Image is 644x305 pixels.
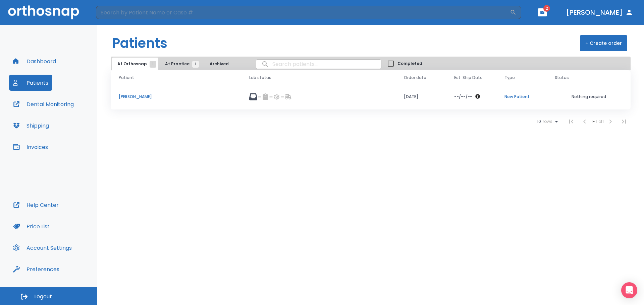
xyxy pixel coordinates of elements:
img: Orthosnap [8,5,79,19]
div: Tooltip anchor [58,266,64,272]
span: rows [541,119,552,124]
span: Order date [404,75,426,81]
span: Est. Ship Date [454,75,483,81]
button: Dental Monitoring [9,96,78,112]
span: 1 - 1 [591,119,598,124]
span: At Orthosnap [117,61,153,67]
span: Status [555,75,569,81]
button: Price List [9,218,54,234]
p: New Patient [504,94,539,100]
p: --/--/-- [454,94,472,100]
span: 1 [192,61,199,68]
button: Shipping [9,118,53,134]
span: Patient [119,75,134,81]
button: Invoices [9,139,52,155]
button: [PERSON_NAME] [563,6,636,18]
button: Archived [202,58,236,70]
h1: Patients [112,33,167,53]
input: Search by Patient Name or Case # [96,6,510,19]
span: Lab status [249,75,271,81]
span: Completed [397,61,422,67]
span: Type [504,75,515,81]
button: Dashboard [9,53,60,69]
button: + Create order [580,35,627,51]
p: [PERSON_NAME] [119,94,233,100]
div: Open Intercom Messenger [621,282,637,298]
span: of 1 [598,119,604,124]
div: The date will be available after approving treatment plan [454,94,488,100]
input: search [256,58,381,71]
td: [DATE] [396,85,446,109]
span: 1 [150,61,156,68]
p: Nothing required [555,94,623,100]
button: Patients [9,75,52,91]
button: Preferences [9,261,63,277]
span: 10 [537,119,541,124]
span: 2 [543,5,550,12]
div: tabs [112,58,237,70]
button: Account Settings [9,240,76,256]
button: Help Center [9,197,63,213]
span: At Practice [165,61,196,67]
span: Logout [34,293,52,300]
